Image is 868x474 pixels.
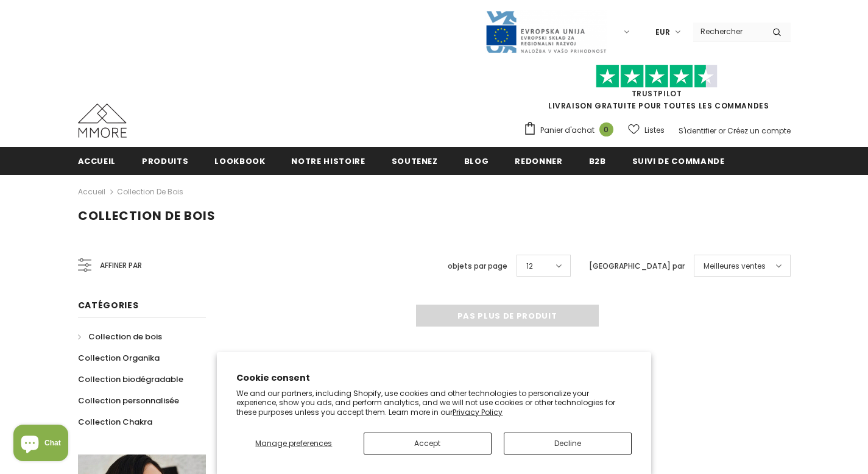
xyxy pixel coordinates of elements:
[236,372,632,384] h2: Cookie consent
[78,411,152,433] a: Collection Chakra
[704,260,766,272] span: Meilleures ventes
[78,352,160,364] span: Collection Organika
[693,23,763,40] input: Search Site
[515,155,562,167] span: Redonner
[464,147,489,174] a: Blog
[78,395,179,406] span: Collection personnalisée
[540,124,595,136] span: Panier d'achat
[364,433,492,455] button: Accept
[596,65,718,88] img: Faites confiance aux étoiles pilotes
[255,438,332,448] span: Manage preferences
[599,122,613,136] span: 0
[464,155,489,167] span: Blog
[504,433,632,455] button: Decline
[142,147,188,174] a: Produits
[589,260,685,272] label: [GEOGRAPHIC_DATA] par
[78,155,116,167] span: Accueil
[214,155,265,167] span: Lookbook
[589,155,606,167] span: B2B
[644,124,665,136] span: Listes
[291,147,365,174] a: Notre histoire
[485,26,607,37] a: Javni Razpis
[88,331,162,342] span: Collection de bois
[78,373,183,385] span: Collection biodégradable
[78,416,152,428] span: Collection Chakra
[628,119,665,141] a: Listes
[236,389,632,417] p: We and our partners, including Shopify, use cookies and other technologies to personalize your ex...
[392,147,438,174] a: soutenez
[78,185,105,199] a: Accueil
[718,126,725,136] span: or
[448,260,507,272] label: objets par page
[78,326,162,347] a: Collection de bois
[236,433,351,455] button: Manage preferences
[632,155,725,167] span: Suivi de commande
[142,155,188,167] span: Produits
[117,186,183,197] a: Collection de bois
[10,425,72,464] inbox-online-store-chat: Shopify online store chat
[632,88,682,99] a: TrustPilot
[214,147,265,174] a: Lookbook
[453,407,503,417] a: Privacy Policy
[78,104,127,138] img: Cas MMORE
[392,155,438,167] span: soutenez
[78,390,179,411] a: Collection personnalisée
[523,70,791,111] span: LIVRAISON GRATUITE POUR TOUTES LES COMMANDES
[679,126,716,136] a: S'identifier
[589,147,606,174] a: B2B
[291,155,365,167] span: Notre histoire
[526,260,533,272] span: 12
[655,26,670,38] span: EUR
[78,207,216,224] span: Collection de bois
[485,10,607,54] img: Javni Razpis
[515,147,562,174] a: Redonner
[78,369,183,390] a: Collection biodégradable
[100,259,142,272] span: Affiner par
[78,299,139,311] span: Catégories
[727,126,791,136] a: Créez un compte
[78,147,116,174] a: Accueil
[632,147,725,174] a: Suivi de commande
[78,347,160,369] a: Collection Organika
[523,121,619,140] a: Panier d'achat 0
